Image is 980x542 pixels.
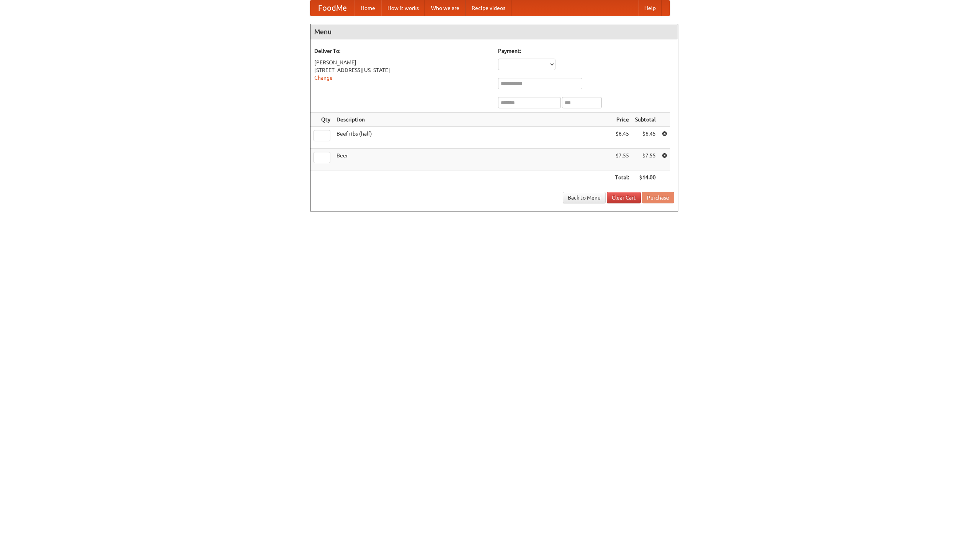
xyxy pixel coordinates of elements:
h4: Menu [310,24,678,39]
td: Beer [333,149,612,170]
button: Purchase [642,192,674,203]
a: Clear Cart [607,192,641,203]
a: Back to Menu [563,192,606,203]
h5: Payment: [498,47,674,55]
th: Price [612,113,632,127]
th: Subtotal [632,113,659,127]
div: [STREET_ADDRESS][US_STATE] [314,66,490,74]
a: Help [638,0,662,16]
th: Qty [310,113,333,127]
a: Who we are [425,0,465,16]
a: How it works [381,0,425,16]
th: $14.00 [632,170,659,185]
td: Beef ribs (half) [333,127,612,149]
td: $6.45 [632,127,659,149]
a: Change [314,75,333,81]
div: [PERSON_NAME] [314,59,490,66]
a: FoodMe [310,0,354,16]
td: $7.55 [632,149,659,170]
td: $7.55 [612,149,632,170]
a: Recipe videos [465,0,511,16]
a: Home [354,0,381,16]
th: Total: [612,170,632,185]
h5: Deliver To: [314,47,490,55]
th: Description [333,113,612,127]
td: $6.45 [612,127,632,149]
